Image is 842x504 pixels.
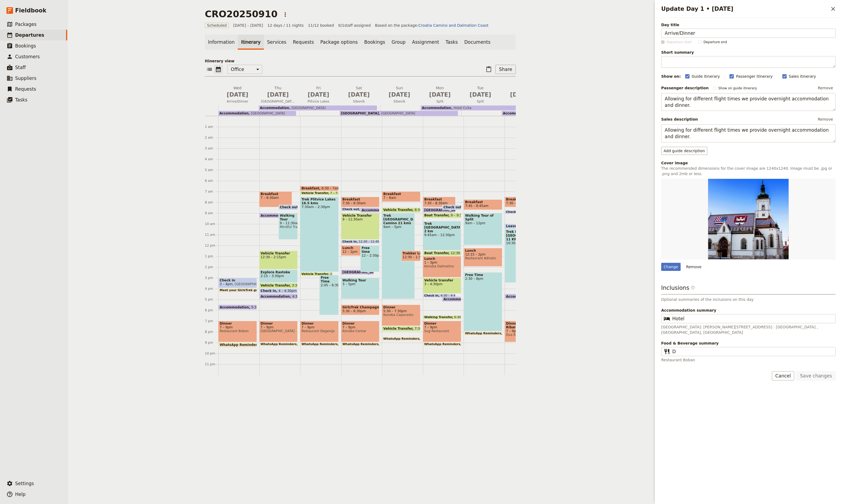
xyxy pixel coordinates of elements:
span: Hotel Cvita [451,106,471,110]
span: 12:30 – 2:15pm [261,255,297,259]
div: Breakfast6:30 – 7am [300,186,339,191]
span: 7 – 9pm [220,325,256,329]
span: Suppliers [15,76,36,81]
span: Tasks [15,97,28,103]
button: Sat [DATE]Sibenik [340,85,380,105]
span: 7 – 8am [383,196,396,200]
span: 7 – 9pm [301,325,337,329]
span: Vehicle Transfer [301,273,330,276]
span: ​ [691,285,695,292]
span: Settings [15,481,34,486]
div: Check in11:30 – 11:45am [341,240,380,244]
div: Show on: [661,74,681,79]
div: Breakfast7:45 – 8:45amWalking Tour of Split9am – 12pmLunch12:15 – 2pmRestaurant AdriaticFree Time... [464,116,505,375]
span: 2:30 – 8pm [465,277,501,281]
div: Dinner5:30 – 7:30pmKonoba Capocesto [382,305,420,326]
div: Check out8:45 – 9am [505,210,527,214]
h2: Fri [301,85,335,99]
span: Accommodation [219,111,249,115]
span: 7 – 8:30am [261,196,291,200]
span: Day title [661,22,836,28]
a: Requests [290,35,317,50]
div: Trek [GEOGRAPHIC_DATA] Camino 21 kms9am – 5pm [382,213,415,299]
span: 7 – 9pm [342,325,378,329]
span: Lunch [424,257,460,261]
textarea: Allowing for different flight times we provide overnight accommodation and dinner. [661,93,836,111]
span: Vehicle Transfer [383,327,415,331]
span: 3:30 – 4pm [292,284,310,287]
div: Dinner7 – 9pm[GEOGRAPHIC_DATA] [259,321,298,342]
span: Explore Rastoke [261,270,297,274]
span: Lunch [342,246,372,250]
span: 7:30 – 8:30am [424,201,448,205]
span: Restaurant Degenija [301,329,337,333]
span: Breakfast [465,200,501,204]
span: 2:45 – 6:30pm [321,283,337,287]
button: Mon [DATE]Split [421,85,461,105]
span: Dinner [424,322,460,325]
span: Check out [280,205,300,209]
span: Accommodation [362,208,393,212]
span: Sug Restaurant [424,329,460,333]
span: Vehicle Transfer [261,284,292,287]
span: Accommodation [443,297,475,301]
span: Plitvice Lakes [299,99,338,104]
span: WhatsApp Reminders [301,343,340,346]
span: Arrive/Dinner [218,99,257,104]
span: Sibenik [340,99,378,104]
span: [GEOGRAPHIC_DATA] [342,270,383,274]
div: Leave Luggage / Check in [505,224,543,229]
div: Accommodation[PERSON_NAME] [502,111,579,116]
span: [DATE] [220,91,254,99]
div: Accommodation[GEOGRAPHIC_DATA] [259,105,377,110]
div: Dinner7 – 9pmKonoba Centar [341,321,380,342]
span: Dinner [220,322,256,325]
span: 7:45 – 8:45am [465,204,488,208]
div: Free Time2:45 – 6:30pm [319,275,338,315]
span: Free time [362,246,378,254]
input: Food & Beverage summary​ [672,348,832,355]
div: Breakfast7:30 – 8:30amCheck out8:30 – 8:45amAccommodationVehicle Transfer9 – 11:30amCheck in11:30... [341,116,382,375]
span: Konoba Centar [342,329,378,333]
button: Close drawer [829,4,838,13]
span: Based on the package: [375,23,488,28]
a: Services [264,35,290,50]
span: Help [15,492,26,497]
span: 7:30 – 8:30am [506,201,529,205]
span: Split [461,99,500,104]
span: Vehicle Transfer [261,251,297,255]
div: Accommodation [360,207,379,213]
span: 7 – 9pm [506,329,536,333]
span: [GEOGRAPHIC_DATA] [261,329,297,333]
span: Accommodation [260,106,289,110]
span: Konoba Dalmatino [424,264,460,268]
span: Konoba Capocesto [383,313,419,317]
button: Paste itinerary item [484,65,493,74]
div: Breakfast7 – 8:30am [259,191,292,207]
div: Breakfast7:30 – 8:30am [341,197,380,207]
button: Remove [684,263,704,271]
span: Dinner: Dva Ribara [506,322,536,329]
span: Check in [424,294,441,297]
span: 12 days / 11 nights [267,23,304,28]
span: WhatsApp Reminders [465,332,503,335]
div: Vehicle Transfer8:30 – 9am [382,207,420,213]
span: 12:30 – 1:30pm [403,255,428,259]
span: Sibenik [380,99,419,104]
span: [DATE] – [DATE] [233,23,263,28]
span: Bookings [15,43,36,49]
button: Thu [DATE][GEOGRAPHIC_DATA] [259,85,299,105]
span: 7:30am – 2:30pm [301,205,337,209]
div: Meet your GirlsTrek guide [218,288,257,292]
div: WhatsApp Reminders [464,332,502,335]
span: Accommodation [506,295,538,298]
div: WhatsApp Reminders [259,342,298,346]
label: Passenger description [661,85,709,91]
span: 11/12 booked [308,23,334,28]
button: Tue [DATE]Split [461,85,502,105]
div: Vehicle Transfer3:30 – 4pm [259,283,298,288]
span: Breakfast [342,197,378,201]
span: 3 – 4:30pm [424,282,460,286]
div: Check out [442,205,461,210]
div: Vehicle Transfer7 – 7:10am [300,191,339,195]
